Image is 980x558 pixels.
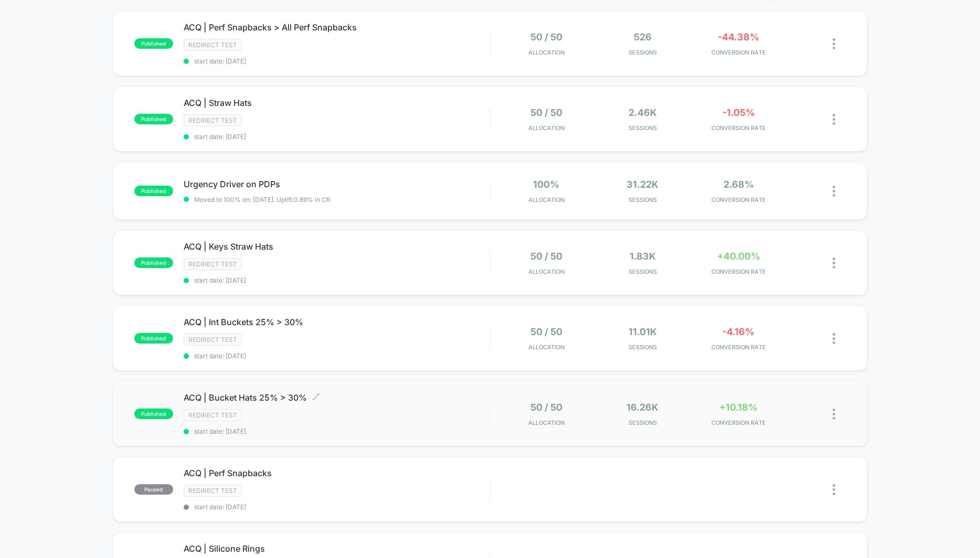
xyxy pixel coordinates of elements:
[528,196,564,203] span: Allocation
[184,258,242,270] span: Redirect Test
[184,543,489,554] span: ACQ | Silicone Rings
[184,133,489,141] span: start date: [DATE]
[528,49,564,56] span: Allocation
[723,179,754,190] span: 2.68%
[184,352,489,360] span: start date: [DATE]
[597,49,688,56] span: Sessions
[184,114,242,126] span: Redirect Test
[184,468,489,478] span: ACQ | Perf Snapbacks
[134,114,173,124] span: published
[597,419,688,426] span: Sessions
[528,344,564,351] span: Allocation
[134,484,173,495] span: paused
[833,257,835,269] img: close
[833,484,835,495] img: close
[693,196,784,203] span: CONVERSION RATE
[528,268,564,275] span: Allocation
[597,196,688,203] span: Sessions
[184,22,489,33] span: ACQ | Perf Snapbacks > All Perf Snapbacks
[717,251,760,262] span: +40.00%
[184,392,489,403] span: ACQ | Bucket Hats 25% > 30%
[134,186,173,196] span: published
[184,98,489,108] span: ACQ | Straw Hats
[693,419,784,426] span: CONVERSION RATE
[718,31,759,42] span: -44.38%
[722,326,754,337] span: -4.16%
[530,326,562,337] span: 50 / 50
[722,107,755,118] span: -1.05%
[833,333,835,344] img: close
[194,196,331,203] span: Moved to 100% on: [DATE] . Uplift: 0.89% in CR
[184,334,242,346] span: Redirect Test
[833,114,835,125] img: close
[134,409,173,419] span: published
[634,31,652,42] span: 526
[184,317,489,327] span: ACQ | Int Buckets 25% > 30%
[530,402,562,413] span: 50 / 50
[629,326,657,337] span: 11.01k
[833,409,835,420] img: close
[134,333,173,344] span: published
[833,38,835,49] img: close
[184,57,489,65] span: start date: [DATE]
[630,251,656,262] span: 1.83k
[597,124,688,132] span: Sessions
[184,485,242,497] span: Redirect Test
[530,251,562,262] span: 50 / 50
[134,257,173,268] span: published
[184,503,489,511] span: start date: [DATE]
[626,179,658,190] span: 31.22k
[693,268,784,275] span: CONVERSION RATE
[184,427,489,435] span: start date: [DATE]
[693,124,784,132] span: CONVERSION RATE
[833,186,835,197] img: close
[528,124,564,132] span: Allocation
[184,179,489,189] span: Urgency Driver on PDPs
[530,107,562,118] span: 50 / 50
[719,402,758,413] span: +10.18%
[184,276,489,284] span: start date: [DATE]
[184,241,489,252] span: ACQ | Keys Straw Hats
[528,419,564,426] span: Allocation
[184,39,242,51] span: Redirect Test
[530,31,562,42] span: 50 / 50
[597,268,688,275] span: Sessions
[134,38,173,49] span: published
[693,49,784,56] span: CONVERSION RATE
[626,402,658,413] span: 16.26k
[184,409,242,421] span: Redirect Test
[597,344,688,351] span: Sessions
[533,179,559,190] span: 100%
[629,107,657,118] span: 2.46k
[693,344,784,351] span: CONVERSION RATE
